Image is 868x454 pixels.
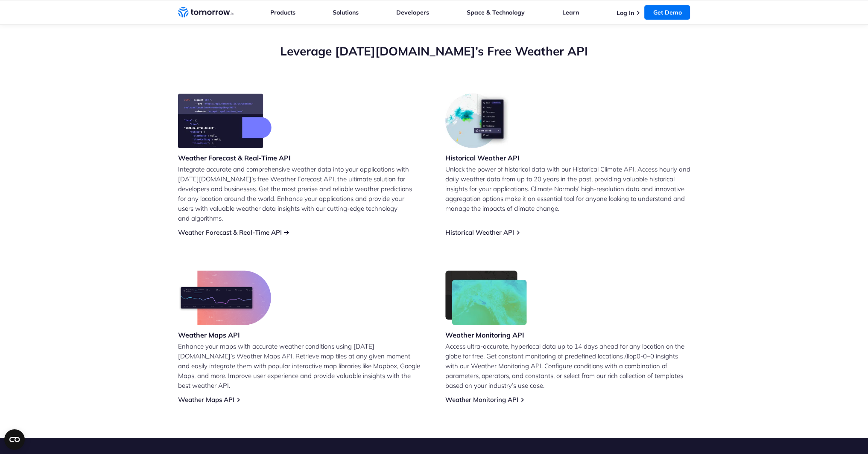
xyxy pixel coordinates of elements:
a: Solutions [333,9,359,16]
h3: Weather Maps API [178,330,271,340]
a: Weather Maps API [178,396,234,404]
a: Developers [396,9,429,16]
a: Space & Technology [467,9,525,16]
a: Weather Monitoring API [445,396,518,404]
p: Enhance your maps with accurate weather conditions using [DATE][DOMAIN_NAME]’s Weather Maps API. ... [178,341,423,390]
h3: Weather Monitoring API [445,330,527,340]
a: Get Demo [644,5,690,20]
a: Home link [178,6,234,19]
p: Unlock the power of historical data with our Historical Climate API. Access hourly and daily weat... [445,164,690,213]
a: Products [270,9,295,16]
a: Historical Weather API [445,228,514,236]
a: Weather Forecast & Real-Time API [178,228,282,236]
h3: Historical Weather API [445,153,520,163]
p: Integrate accurate and comprehensive weather data into your applications with [DATE][DOMAIN_NAME]... [178,164,423,223]
button: Open CMP widget [4,429,25,450]
a: Log In [616,9,634,17]
h2: Leverage [DATE][DOMAIN_NAME]’s Free Weather API [178,43,690,59]
h3: Weather Forecast & Real-Time API [178,153,291,163]
a: Learn [562,9,579,16]
p: Access ultra-accurate, hyperlocal data up to 14 days ahead for any location on the globe for free... [445,341,690,390]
